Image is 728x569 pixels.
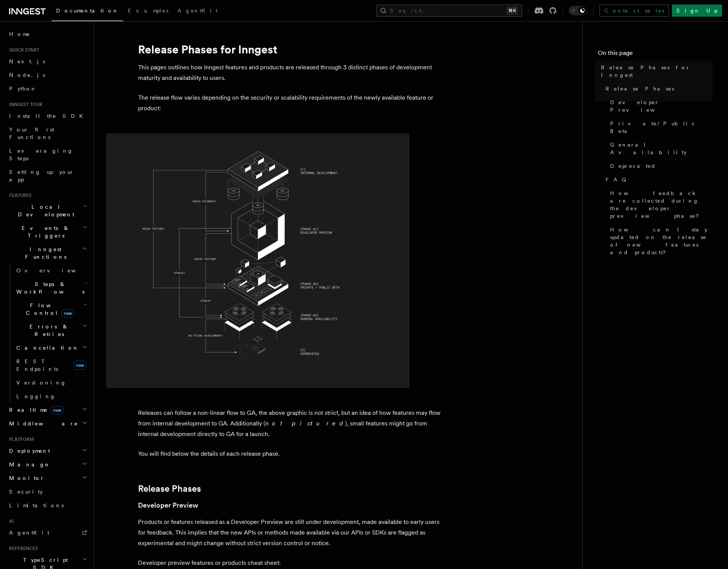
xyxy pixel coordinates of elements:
[13,320,89,341] button: Errors & Retries
[9,502,64,508] span: Limitations
[9,72,45,78] span: Node.js
[6,144,89,165] a: Leveraging Steps
[13,302,83,317] span: Flow Control
[138,408,441,439] p: Releases can follow a non-linear flow to GA, the above graphic is not strict, but an idea of how ...
[672,5,722,17] a: Sign Up
[173,2,222,20] a: AgentKit
[569,6,587,15] button: Toggle dark mode
[6,102,42,108] span: Inngest tour
[177,8,218,14] span: AgentKit
[6,436,34,442] span: Platform
[13,277,89,299] button: Steps & Workflows
[6,447,50,455] span: Deployment
[6,546,38,552] span: References
[607,95,713,117] a: Developer Preview
[610,141,713,156] span: General Availability
[607,117,713,138] a: Private/Public Beta
[9,127,54,140] span: Your first Functions
[6,458,89,471] button: Manage
[6,526,89,539] a: AgentKit
[6,485,89,499] a: Security
[106,133,409,388] img: Inngest Release Phases
[6,165,89,186] a: Setting up your app
[610,98,713,114] span: Developer Preview
[9,58,45,64] span: Next.js
[6,203,83,218] span: Local Development
[6,417,89,430] button: Middleware
[610,189,713,220] span: How feedback are collected during the developer preview phase?
[6,224,83,239] span: Events & Triggers
[6,264,89,403] div: Inngest Functions
[507,7,518,14] kbd: ⌘K
[610,162,656,170] span: Deprecated
[9,30,30,38] span: Home
[138,517,441,549] p: Products or features released as a Developer Preview are still under development, made available ...
[128,8,168,14] span: Examples
[607,138,713,159] a: General Availability
[610,226,713,256] span: How can I stay updated on the release of new features and products?
[6,474,45,482] span: Monitor
[606,176,630,183] span: FAQ
[602,173,713,186] a: FAQ
[16,380,66,386] span: Versioning
[9,489,43,495] span: Security
[601,64,713,79] span: Release Phases for Inngest
[13,341,89,355] button: Cancellation
[602,82,713,95] a: Release Phases
[9,530,49,536] span: AgentKit
[9,113,88,119] span: Install the SDK
[16,393,56,399] span: Logging
[56,8,119,14] span: Documentation
[6,27,89,41] a: Home
[607,223,713,259] a: How can I stay updated on the release of new features and products?
[6,109,89,123] a: Install the SDK
[6,518,14,524] span: AI
[607,159,713,173] a: Deprecated
[377,5,522,17] button: Search...⌘K
[6,245,82,261] span: Inngest Functions
[13,376,89,389] a: Versioning
[138,500,198,511] a: Developer Preview
[6,192,31,199] span: Features
[138,92,441,114] p: The release flow varies depending on the security or scalability requirements of the newly availa...
[16,358,58,372] span: REST Endpoints
[6,47,39,53] span: Quick start
[6,406,63,414] span: Realtime
[16,267,94,274] span: Overview
[13,299,89,320] button: Flow Controlnew
[51,406,63,414] span: new
[13,323,82,338] span: Errors & Retries
[607,186,713,223] a: How feedback are collected during the developer preview phase?
[6,403,89,417] button: Realtimenew
[610,120,713,135] span: Private/Public Beta
[6,499,89,512] a: Limitations
[6,444,89,458] button: Deployment
[13,344,79,352] span: Cancellation
[138,42,441,56] h1: Release Phases for Inngest
[6,420,78,427] span: Middleware
[13,280,85,295] span: Steps & Workflows
[13,355,89,376] a: REST Endpointsnew
[61,309,74,317] span: new
[123,2,173,20] a: Examples
[138,62,441,83] p: This pages outlines how Inngest features and products are released through 3 distinct phases of d...
[6,461,49,468] span: Manage
[9,148,73,161] span: Leveraging Steps
[6,55,89,68] a: Next.js
[13,389,89,403] a: Logging
[74,361,86,370] span: new
[6,200,89,221] button: Local Development
[599,5,669,17] a: Contact sales
[6,221,89,242] button: Events & Triggers
[138,558,441,568] p: Developer preview features or products cheat sheet:
[598,61,713,82] a: Release Phases for Inngest
[598,48,713,61] h4: On this page
[13,264,89,277] a: Overview
[6,68,89,82] a: Node.js
[606,85,674,92] span: Release Phases
[6,82,89,95] a: Python
[265,420,345,427] em: not pictured
[6,123,89,144] a: Your first Functions
[9,169,74,183] span: Setting up your app
[138,449,441,459] p: You will find below the details of each release phase.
